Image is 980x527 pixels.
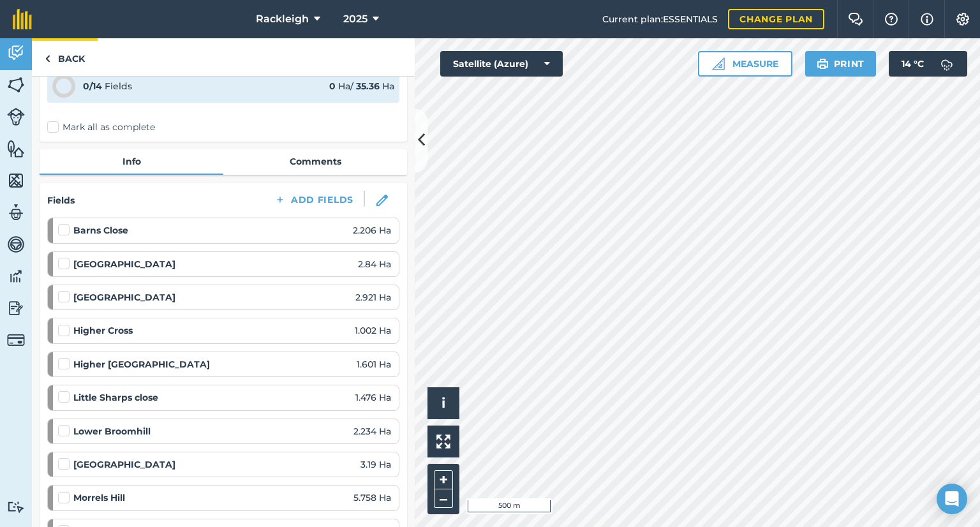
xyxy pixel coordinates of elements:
[884,13,899,26] img: A question mark icon
[7,235,25,254] img: svg+xml;base64,PD94bWwgdmVyc2lvbj0iMS4wIiBlbmNvZGluZz0idXRmLTgiPz4KPCEtLSBHZW5lcmF0b3I6IEFkb2JlIE...
[7,139,25,158] img: svg+xml;base64,PHN2ZyB4bWxucz0iaHR0cDovL3d3dy53My5vcmcvMjAwMC9zdmciIHdpZHRoPSI1NiIgaGVpZ2h0PSI2MC...
[73,457,175,471] strong: [GEOGRAPHIC_DATA]
[47,193,75,207] h4: Fields
[83,80,102,92] strong: 0 / 14
[7,203,25,222] img: svg+xml;base64,PD94bWwgdmVyc2lvbj0iMS4wIiBlbmNvZGluZz0idXRmLTgiPz4KPCEtLSBHZW5lcmF0b3I6IEFkb2JlIE...
[7,171,25,190] img: svg+xml;base64,PHN2ZyB4bWxucz0iaHR0cDovL3d3dy53My5vcmcvMjAwMC9zdmciIHdpZHRoPSI1NiIgaGVpZ2h0PSI2MC...
[427,387,459,419] button: i
[73,257,175,271] strong: [GEOGRAPHIC_DATA]
[353,491,391,505] span: 5.758 Ha
[698,51,792,77] button: Measure
[360,457,391,471] span: 3.19 Ha
[40,149,223,174] a: Info
[436,434,450,449] img: Four arrows, one pointing top left, one top right, one bottom right and the last bottom left
[355,323,391,338] span: 1.002 Ha
[889,51,967,77] button: 14 °C
[13,9,32,29] img: fieldmargin Logo
[353,424,391,438] span: 2.234 Ha
[434,470,453,489] button: +
[442,395,445,411] span: i
[73,290,175,304] strong: [GEOGRAPHIC_DATA]
[440,51,563,77] button: Satellite (Azure)
[47,121,155,134] label: Mark all as complete
[32,38,98,76] a: Back
[712,57,725,70] img: Ruler icon
[848,13,863,26] img: Two speech bubbles overlapping with the left bubble in the forefront
[955,13,970,26] img: A cog icon
[264,191,364,209] button: Add Fields
[45,51,50,66] img: svg+xml;base64,PHN2ZyB4bWxucz0iaHR0cDovL3d3dy53My5vcmcvMjAwMC9zdmciIHdpZHRoPSI5IiBoZWlnaHQ9IjI0Ii...
[7,75,25,94] img: svg+xml;base64,PHN2ZyB4bWxucz0iaHR0cDovL3d3dy53My5vcmcvMjAwMC9zdmciIHdpZHRoPSI1NiIgaGVpZ2h0PSI2MC...
[434,489,453,508] button: –
[355,290,391,304] span: 2.921 Ha
[73,223,128,237] strong: Barns Close
[73,424,151,438] strong: Lower Broomhill
[73,491,125,505] strong: Morrels Hill
[329,80,336,92] strong: 0
[7,108,25,126] img: svg+xml;base64,PD94bWwgdmVyc2lvbj0iMS4wIiBlbmNvZGluZz0idXRmLTgiPz4KPCEtLSBHZW5lcmF0b3I6IEFkb2JlIE...
[356,80,380,92] strong: 35.36
[921,11,933,27] img: svg+xml;base64,PHN2ZyB4bWxucz0iaHR0cDovL3d3dy53My5vcmcvMjAwMC9zdmciIHdpZHRoPSIxNyIgaGVpZ2h0PSIxNy...
[353,223,391,237] span: 2.206 Ha
[256,11,309,27] span: Rackleigh
[343,11,367,27] span: 2025
[7,43,25,63] img: svg+xml;base64,PD94bWwgdmVyc2lvbj0iMS4wIiBlbmNvZGluZz0idXRmLTgiPz4KPCEtLSBHZW5lcmF0b3I6IEFkb2JlIE...
[7,267,25,286] img: svg+xml;base64,PD94bWwgdmVyc2lvbj0iMS4wIiBlbmNvZGluZz0idXRmLTgiPz4KPCEtLSBHZW5lcmF0b3I6IEFkb2JlIE...
[937,484,967,514] div: Open Intercom Messenger
[73,357,210,371] strong: Higher [GEOGRAPHIC_DATA]
[73,323,133,338] strong: Higher Cross
[355,390,391,405] span: 1.476 Ha
[376,195,388,206] img: svg+xml;base64,PHN2ZyB3aWR0aD0iMTgiIGhlaWdodD0iMTgiIHZpZXdCb3g9IjAgMCAxOCAxOCIgZmlsbD0ibm9uZSIgeG...
[7,299,25,318] img: svg+xml;base64,PD94bWwgdmVyc2lvbj0iMS4wIiBlbmNvZGluZz0idXRmLTgiPz4KPCEtLSBHZW5lcmF0b3I6IEFkb2JlIE...
[902,51,924,77] span: 14 ° C
[805,51,877,77] button: Print
[329,79,394,93] div: Ha / Ha
[602,12,718,26] span: Current plan : ESSENTIALS
[7,501,25,513] img: svg+xml;base64,PD94bWwgdmVyc2lvbj0iMS4wIiBlbmNvZGluZz0idXRmLTgiPz4KPCEtLSBHZW5lcmF0b3I6IEFkb2JlIE...
[73,390,158,405] strong: Little Sharps close
[7,331,25,349] img: svg+xml;base64,PD94bWwgdmVyc2lvbj0iMS4wIiBlbmNvZGluZz0idXRmLTgiPz4KPCEtLSBHZW5lcmF0b3I6IEFkb2JlIE...
[934,51,960,77] img: svg+xml;base64,PD94bWwgdmVyc2lvbj0iMS4wIiBlbmNvZGluZz0idXRmLTgiPz4KPCEtLSBHZW5lcmF0b3I6IEFkb2JlIE...
[728,9,824,29] a: Change plan
[817,56,829,71] img: svg+xml;base64,PHN2ZyB4bWxucz0iaHR0cDovL3d3dy53My5vcmcvMjAwMC9zdmciIHdpZHRoPSIxOSIgaGVpZ2h0PSIyNC...
[83,79,132,93] div: Fields
[357,357,391,371] span: 1.601 Ha
[358,257,391,271] span: 2.84 Ha
[223,149,407,174] a: Comments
